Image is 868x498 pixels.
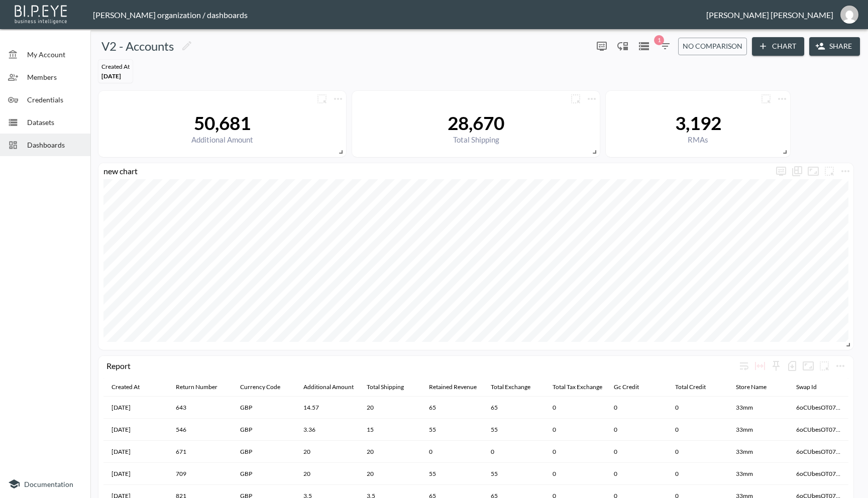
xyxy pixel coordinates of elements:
th: 2025-03-11 [103,463,168,485]
h5: V2 - Accounts [101,38,174,54]
th: 6oCUbesOT07MlWjYvnr7 [788,463,848,485]
span: My Account [27,49,82,60]
th: 0 [667,463,728,485]
button: more [568,91,584,107]
span: Total Shipping [367,381,417,393]
span: Attach chart to a group [568,93,584,102]
svg: Edit [181,40,193,52]
span: Attach chart to a group [816,360,832,369]
div: 28,670 [448,111,504,134]
th: 0 [421,441,483,463]
th: 33mm [728,397,788,419]
th: 20 [295,441,358,463]
th: 20 [359,463,421,485]
th: GBP [232,463,295,485]
th: 65 [421,397,483,419]
span: Datasets [27,117,82,128]
div: Created At [112,381,140,393]
div: 50,681 [191,111,253,134]
div: Total Shipping [367,381,404,393]
button: more [758,91,774,107]
span: Currency Code [240,381,293,393]
span: Created At [112,381,153,393]
div: Additional Amount [191,135,253,144]
button: 1 [657,38,673,54]
span: Swap Id [796,381,830,393]
th: 0 [545,397,606,419]
button: more [594,38,610,54]
div: Total Tax Exchange [553,381,602,393]
th: 55 [483,463,545,485]
a: Documentation [8,478,82,490]
span: Chart settings [584,91,600,107]
th: 33mm [728,419,788,441]
button: No comparison [678,38,747,55]
button: more [773,163,789,179]
span: Return Number [176,381,231,393]
div: Sticky left columns: 0 [768,358,784,374]
th: 55 [421,419,483,441]
th: 2025-03-05 [103,419,168,441]
span: Total Exchange [491,381,544,393]
th: 20 [359,397,421,419]
span: Chart settings [832,358,848,374]
span: Display settings [773,163,789,179]
span: Members [27,72,82,82]
button: more [774,91,790,107]
span: Chart settings [837,163,853,179]
th: 671 [168,441,232,463]
button: more [330,91,346,107]
span: Chart settings [330,91,346,107]
div: Return Number [176,381,218,393]
span: No comparison [683,40,742,53]
th: GBP [232,419,295,441]
button: more [821,163,837,179]
div: [PERSON_NAME] organization / dashboards [93,10,706,20]
th: 546 [168,419,232,441]
th: 6oCUbesOT07MlWjYvnr7 [788,419,848,441]
span: Display settings [594,38,610,54]
th: 0 [606,441,667,463]
div: Show as… [789,163,805,179]
th: 20 [359,441,421,463]
span: Gc Credit [614,381,652,393]
span: Attach chart to a group [314,93,330,102]
button: more [584,91,600,107]
button: more [837,163,853,179]
th: 0 [606,463,667,485]
button: more [832,358,848,374]
span: Credentials [27,94,82,105]
th: 6oCUbesOT07MlWjYvnr7 [788,397,848,419]
th: 0 [545,419,606,441]
th: 55 [483,419,545,441]
button: more [314,91,330,107]
span: Additional Amount [303,381,367,393]
div: Wrap text [736,358,752,374]
span: Attach chart to a group [821,165,837,175]
button: ana@swap-commerce.com [833,3,865,27]
th: 0 [667,441,728,463]
th: 0 [667,419,728,441]
div: Gc Credit [614,381,639,393]
div: Total Shipping [448,135,504,144]
div: Swap Id [796,381,817,393]
th: 709 [168,463,232,485]
span: Attach chart to a group [758,93,774,102]
th: 0 [606,419,667,441]
th: 0 [545,441,606,463]
span: 1 [654,35,664,45]
span: Dashboards [27,140,82,150]
span: Store Name [736,381,780,393]
div: [PERSON_NAME] [PERSON_NAME] [706,10,833,20]
div: Enable/disable chart dragging [615,38,631,54]
button: Share [809,37,860,56]
th: 0 [606,397,667,419]
th: GBP [232,441,295,463]
th: GBP [232,397,295,419]
th: 0 [667,397,728,419]
div: Toggle table layout between fixed and auto (default: auto) [752,358,768,374]
div: Total Exchange [491,381,530,393]
th: 33mm [728,441,788,463]
th: 0 [483,441,545,463]
div: Currency Code [240,381,280,393]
